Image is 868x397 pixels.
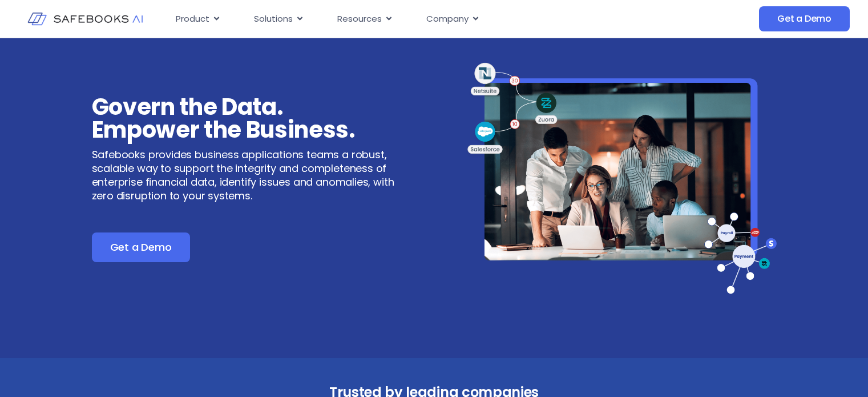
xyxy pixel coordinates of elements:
div: Menu Toggle [167,8,660,30]
span: Product [176,13,209,26]
a: Get a Demo [759,6,850,31]
a: Get a Demo [92,232,190,262]
h3: Govern the Data. Empower the Business. [92,95,406,141]
p: Safebooks provides business applications teams a robust, scalable way to support the integrity an... [92,148,406,203]
img: Safebooks for Business Applications Teams 1 [463,61,777,294]
span: Get a Demo [110,242,172,253]
nav: Menu [167,8,660,30]
span: Company [426,13,469,26]
span: Get a Demo [777,13,831,25]
span: Solutions [254,13,293,26]
span: Resources [337,13,382,26]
